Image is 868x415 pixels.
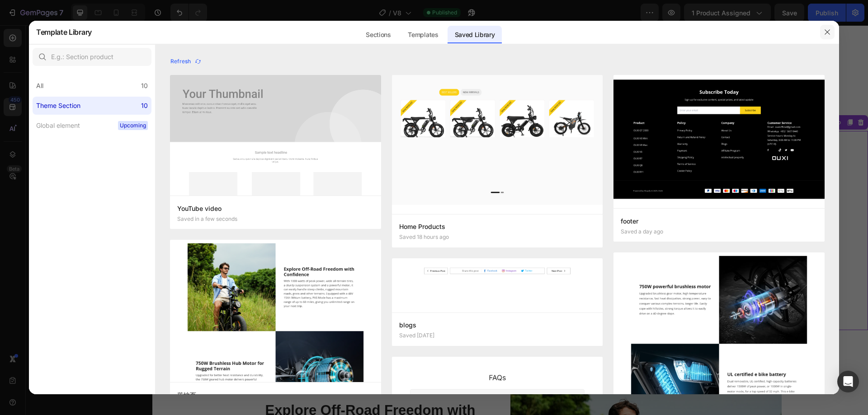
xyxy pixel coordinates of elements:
p: blogs [399,320,596,331]
div: Saved Library [448,26,502,44]
img: -a-gempagesversionv7shop-id570747707249918848theme-section-id586403647194137291.jpg [392,75,603,214]
strong: Waterproof grade [103,33,163,41]
div: All [36,80,43,91]
button: Dot [351,278,356,283]
button: Refresh [170,55,202,68]
button: Dot [360,278,365,283]
img: Placeholder.png [170,75,381,196]
img: -a-gempagesversionv7shop-id570747707249918848theme-section-id573926006268625689.jpg [613,75,825,208]
p: footer [621,216,817,227]
div: Theme Section [36,100,80,111]
div: Templates [401,26,445,44]
div: Sections [359,26,398,44]
input: E.g.: Section product [33,48,151,66]
div: 10 [141,100,148,111]
strong: Charging time [103,5,151,13]
p: Saved [DATE] [399,332,434,339]
p: Home Products [399,221,596,232]
div: Refresh [170,57,202,65]
p: Saved a day ago [621,228,663,235]
h2: Explore Off-Road Freedom with Confidence [112,376,333,411]
strong: OUXI V8 E-BIKE (2025 EDITION). Is This Bike For You??? [370,144,601,177]
span: About 5–7 hours [215,5,264,13]
div: Open Intercom Messenger [837,371,859,392]
div: Global element [36,120,80,131]
h2: Template Library [36,20,92,44]
p: ——Dad Hut [370,192,628,207]
p: YouTube video [177,203,374,214]
span: IP 54 [215,33,231,41]
button: Play [205,184,236,206]
p: Saved 18 hours ago [399,234,449,240]
span: Upcoming [118,121,148,130]
div: 10 [141,80,148,91]
p: Saved in a few seconds [177,216,237,222]
img: -a-gempagesversionv7shop-id570747707249918848theme-section-id577417553056367142.jpg [392,258,603,284]
div: YouTube video [650,93,690,101]
p: 落地页 [177,390,374,401]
